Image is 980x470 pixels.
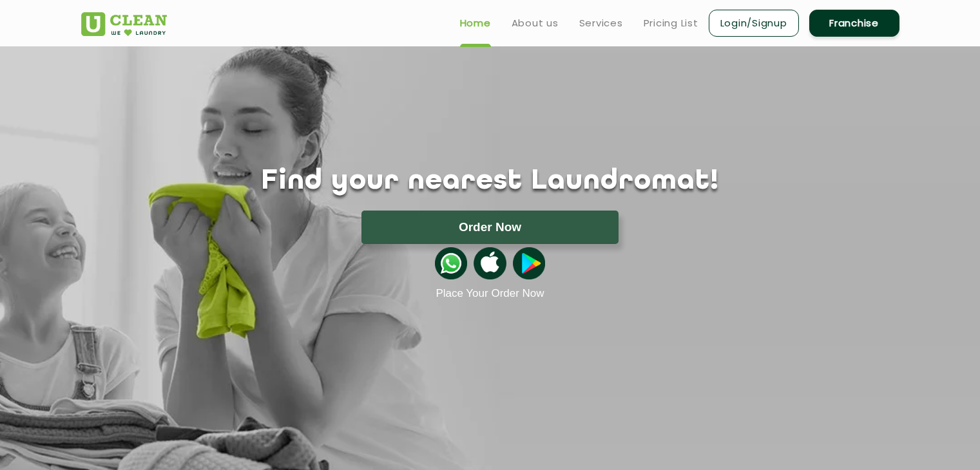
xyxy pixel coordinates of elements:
button: Order Now [361,211,619,244]
a: Login/Signup [709,10,799,37]
img: apple-icon.png [474,247,506,279]
a: Home [460,15,491,31]
a: Franchise [809,10,899,37]
a: Services [579,15,623,31]
img: UClean Laundry and Dry Cleaning [81,12,167,36]
img: playstoreicon.png [513,247,545,279]
h1: Find your nearest Laundromat! [72,165,909,198]
img: whatsappicon.png [435,247,467,279]
a: About us [512,15,559,31]
a: Pricing List [644,15,698,31]
a: Place Your Order Now [436,287,544,300]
